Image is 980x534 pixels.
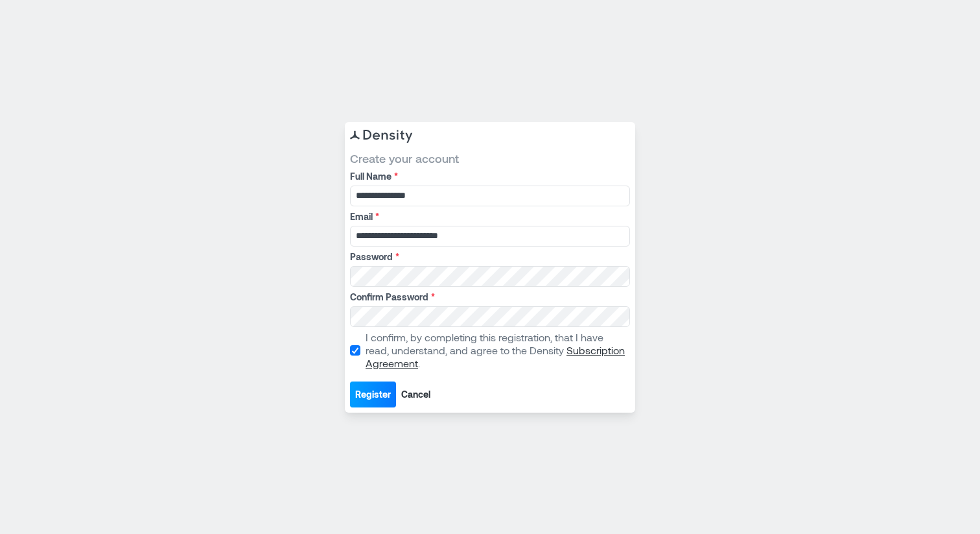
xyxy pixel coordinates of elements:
[350,250,627,263] label: Password
[366,331,627,370] p: I confirm, by completing this registration, that I have read, understand, and agree to the Density .
[350,382,396,407] button: Register
[350,210,627,223] label: Email
[350,291,627,304] label: Confirm Password
[355,388,391,401] span: Register
[396,382,436,407] button: Cancel
[366,344,625,369] a: Subscription Agreement
[401,388,430,401] span: Cancel
[350,170,627,183] label: Full Name
[350,151,630,166] span: Create your account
